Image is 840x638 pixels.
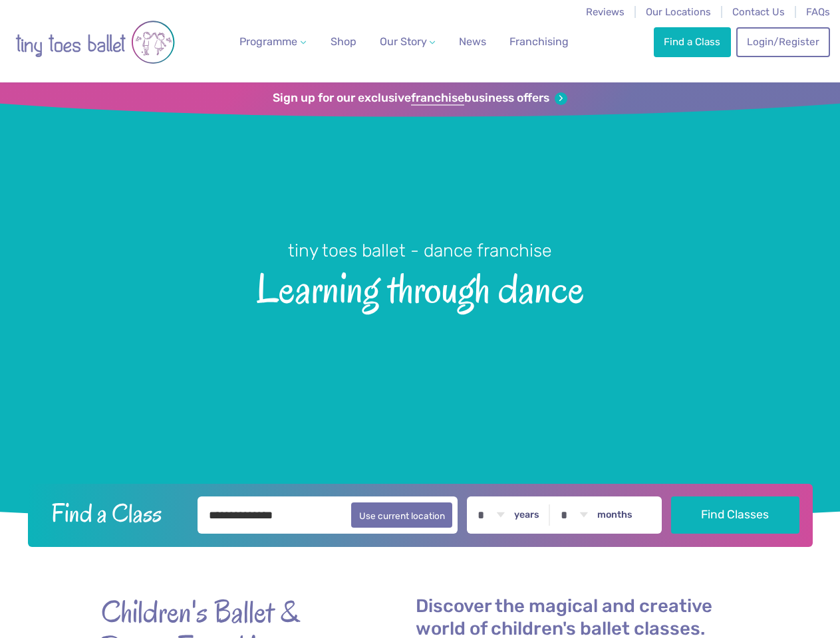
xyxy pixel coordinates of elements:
[325,29,362,55] a: Shop
[597,509,632,521] label: months
[21,263,819,312] span: Learning through dance
[459,35,486,48] span: News
[509,35,569,48] span: Franchising
[806,6,830,18] a: FAQs
[646,6,711,18] a: Our Locations
[586,6,625,18] a: Reviews
[514,509,539,521] label: years
[380,35,427,48] span: Our Story
[239,35,297,48] span: Programme
[671,496,799,534] button: Find Classes
[411,91,464,106] strong: franchise
[504,29,574,55] a: Franchising
[736,27,829,56] a: Login/Register
[654,27,731,56] a: Find a Class
[288,240,552,261] small: tiny toes ballet - dance franchise
[331,35,356,48] span: Shop
[15,9,175,76] img: tiny toes ballet
[732,6,785,18] a: Contact Us
[273,91,567,106] a: Sign up for our exclusivefranchisebusiness offers
[234,29,311,55] a: Programme
[374,29,440,55] a: Our Story
[351,502,453,528] button: Use current location
[454,29,491,55] a: News
[41,496,188,530] h2: Find a Class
